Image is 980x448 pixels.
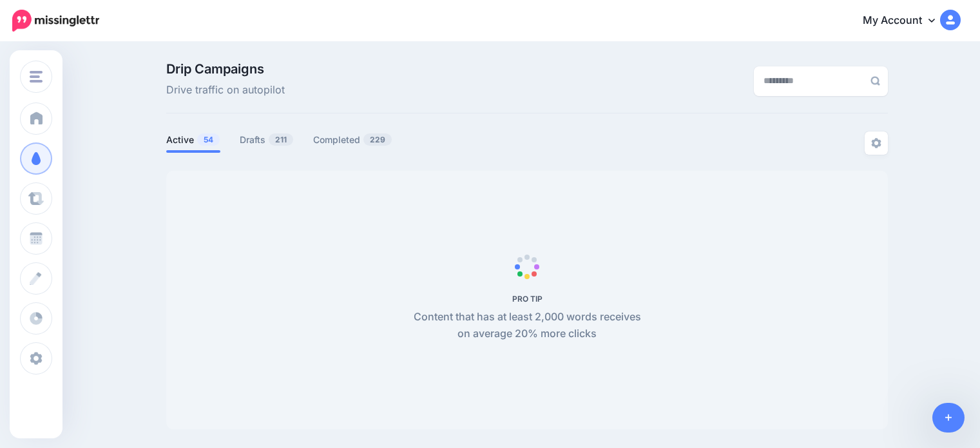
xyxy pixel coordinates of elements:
[166,63,285,75] span: Drip Campaigns
[30,71,43,83] img: menu.png
[850,5,961,37] a: My Account
[166,132,220,148] a: Active54
[197,133,220,146] span: 54
[269,133,293,146] span: 211
[407,294,648,304] h5: PRO TIP
[240,132,294,148] a: Drafts211
[12,10,99,32] img: Missinglettr
[871,138,881,148] img: settings-grey.png
[166,82,285,99] span: Drive traffic on autopilot
[407,309,648,342] p: Content that has at least 2,000 words receives on average 20% more clicks
[870,76,880,86] img: search-grey-6.png
[313,132,392,148] a: Completed229
[363,133,392,146] span: 229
